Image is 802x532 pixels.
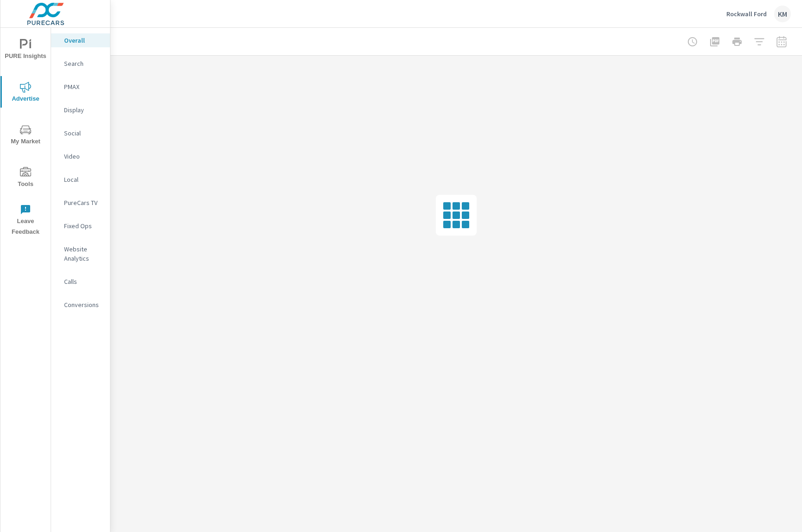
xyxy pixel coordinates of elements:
[51,298,110,312] div: Conversions
[64,105,103,115] p: Display
[3,124,48,147] span: My Market
[64,36,103,45] p: Overall
[51,80,110,94] div: PMAX
[0,28,51,241] div: nav menu
[64,128,103,138] p: Social
[726,10,767,18] p: Rockwall Ford
[774,6,791,22] div: KM
[51,173,110,186] div: Local
[64,277,103,286] p: Calls
[64,221,103,231] p: Fixed Ops
[64,59,103,68] p: Search
[51,103,110,117] div: Display
[64,198,103,207] p: PureCars TV
[3,167,48,190] span: Tools
[51,33,110,47] div: Overall
[64,300,103,309] p: Conversions
[51,275,110,288] div: Calls
[3,82,48,104] span: Advertise
[51,126,110,140] div: Social
[64,152,103,161] p: Video
[3,39,48,62] span: PURE Insights
[51,57,110,71] div: Search
[51,149,110,163] div: Video
[51,242,110,265] div: Website Analytics
[51,196,110,210] div: PureCars TV
[64,82,103,91] p: PMAX
[64,175,103,184] p: Local
[64,244,103,263] p: Website Analytics
[51,219,110,233] div: Fixed Ops
[3,204,48,237] span: Leave Feedback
